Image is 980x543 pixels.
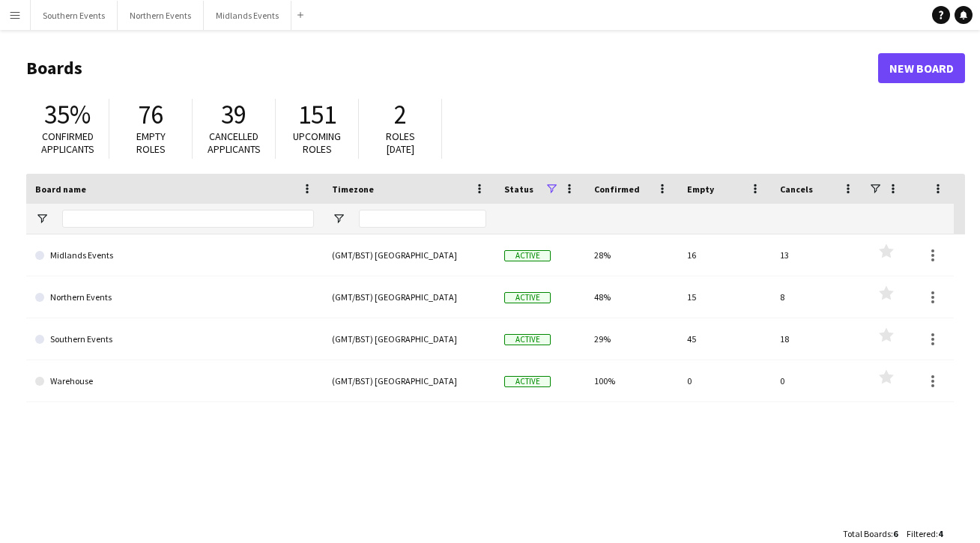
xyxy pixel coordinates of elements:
div: 48% [585,276,678,318]
div: (GMT/BST) [GEOGRAPHIC_DATA] [323,234,495,276]
span: Empty roles [136,130,166,156]
div: 0 [678,360,771,401]
div: 28% [585,234,678,276]
input: Timezone Filter Input [359,210,486,228]
button: Southern Events [31,1,118,30]
span: Upcoming roles [293,130,341,156]
input: Board name Filter Input [62,210,314,228]
button: Open Filter Menu [332,212,345,225]
button: Midlands Events [204,1,291,30]
span: 151 [298,98,336,131]
span: 76 [138,98,163,131]
span: Active [504,292,551,303]
span: 4 [938,528,943,539]
span: 6 [893,528,898,539]
span: Board name [35,183,86,195]
span: Roles [DATE] [386,130,415,156]
span: Filtered [907,528,936,539]
div: 15 [678,276,771,318]
div: 45 [678,318,771,360]
div: 100% [585,360,678,401]
a: Warehouse [35,360,314,402]
span: Active [504,250,551,261]
div: 29% [585,318,678,360]
div: 8 [771,276,864,318]
a: Southern Events [35,318,314,360]
span: Cancelled applicants [208,130,261,156]
button: Northern Events [118,1,204,30]
button: Open Filter Menu [35,212,49,225]
span: Confirmed applicants [41,130,94,156]
div: 13 [771,234,864,276]
span: Active [504,334,551,345]
span: 35% [44,98,91,131]
h1: Boards [26,57,878,79]
div: 0 [771,360,864,401]
span: Empty [687,183,714,195]
span: Timezone [332,183,374,195]
span: Status [504,183,533,195]
div: 18 [771,318,864,360]
div: (GMT/BST) [GEOGRAPHIC_DATA] [323,276,495,318]
span: Total Boards [843,528,891,539]
span: Confirmed [594,183,640,195]
span: Active [504,376,551,387]
span: 2 [394,98,407,131]
a: Midlands Events [35,234,314,276]
a: Northern Events [35,276,314,318]
span: Cancels [780,183,813,195]
div: 16 [678,234,771,276]
span: 39 [221,98,246,131]
div: (GMT/BST) [GEOGRAPHIC_DATA] [323,318,495,360]
a: New Board [878,53,965,83]
div: (GMT/BST) [GEOGRAPHIC_DATA] [323,360,495,401]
